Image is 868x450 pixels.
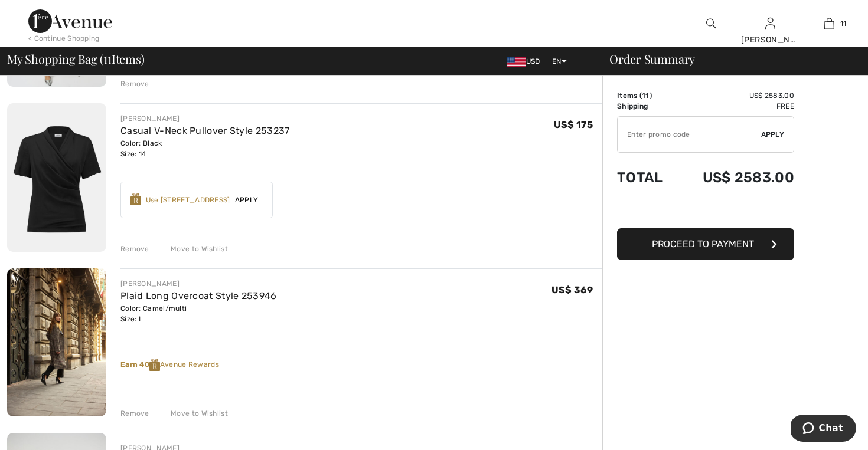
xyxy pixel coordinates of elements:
span: Apply [230,195,263,205]
span: EN [552,57,567,65]
div: Remove [120,408,149,419]
img: 1ère Avenue [28,9,112,33]
td: Total [617,157,676,198]
div: Order Summary [595,53,861,65]
a: Casual V-Neck Pullover Style 253237 [120,125,290,136]
span: Proceed to Payment [652,238,754,249]
span: US$ 175 [554,119,593,130]
span: 11 [642,91,650,100]
strong: Earn 40 [120,360,160,369]
img: My Info [765,17,775,31]
span: My Shopping Bag ( Items) [7,53,145,65]
a: Plaid Long Overcoat Style 253946 [120,290,277,301]
div: Avenue Rewards [120,359,602,371]
div: < Continue Shopping [28,33,100,44]
iframe: PayPal-paypal [617,198,794,224]
td: Free [676,101,794,111]
img: My Bag [824,17,834,31]
div: Remove [120,244,149,254]
td: US$ 2583.00 [676,90,794,101]
div: Use [STREET_ADDRESS] [146,195,230,205]
td: Shipping [617,101,676,111]
a: 11 [800,17,858,31]
div: Color: Black Size: 14 [120,138,290,159]
img: Casual V-Neck Pullover Style 253237 [7,103,106,252]
img: search the website [706,17,716,31]
div: [PERSON_NAME] [120,278,277,289]
div: [PERSON_NAME] [741,34,799,46]
img: Reward-Logo.svg [149,359,160,371]
div: Color: Camel/multi Size: L [120,303,277,324]
img: Plaid Long Overcoat Style 253946 [7,268,106,417]
td: Items ( ) [617,90,676,101]
div: Move to Wishlist [161,244,228,254]
span: 11 [840,18,847,29]
td: US$ 2583.00 [676,157,794,198]
button: Proceed to Payment [617,228,794,260]
a: Sign In [765,18,775,29]
span: Apply [761,129,785,140]
div: Remove [120,78,149,89]
img: Reward-Logo.svg [130,193,141,205]
iframe: Opens a widget where you can chat to one of our agents [791,415,856,444]
div: Move to Wishlist [161,408,228,419]
div: [PERSON_NAME] [120,113,290,124]
span: US$ 369 [552,284,593,295]
input: Promo code [618,117,761,152]
span: 11 [103,50,112,65]
img: US Dollar [507,57,526,67]
span: USD [507,57,545,65]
